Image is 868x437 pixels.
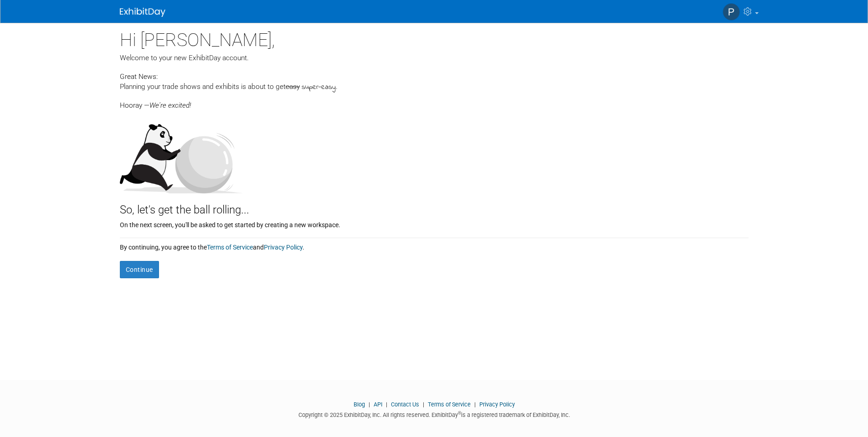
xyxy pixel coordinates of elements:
[120,218,749,229] div: On the next screen, you'll be asked to get started by creating a new workspace.
[120,82,749,93] div: Planning your trade shows and exhibits is about to get .
[428,401,471,408] a: Terms of Service
[354,401,365,408] a: Blog
[458,411,461,416] sup: ®
[120,71,749,82] div: Great News:
[120,23,749,53] div: Hi [PERSON_NAME],
[120,193,749,218] div: So, let's get the ball rolling...
[207,244,253,251] a: Terms of Service
[472,401,478,408] span: |
[723,3,740,21] img: Peyton Andre
[120,53,749,63] div: Welcome to your new ExhibitDay account.
[149,101,191,109] span: We're excited!
[120,115,243,193] img: Let's get the ball rolling
[120,93,749,110] div: Hooray —
[384,401,390,408] span: |
[286,83,300,91] span: easy
[366,401,372,408] span: |
[120,238,749,252] div: By continuing, you agree to the and .
[120,8,165,17] img: ExhibitDay
[264,244,303,251] a: Privacy Policy
[302,82,336,93] span: super-easy
[120,261,159,278] button: Continue
[391,401,419,408] a: Contact Us
[374,401,382,408] a: API
[479,401,515,408] a: Privacy Policy
[421,401,426,408] span: |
